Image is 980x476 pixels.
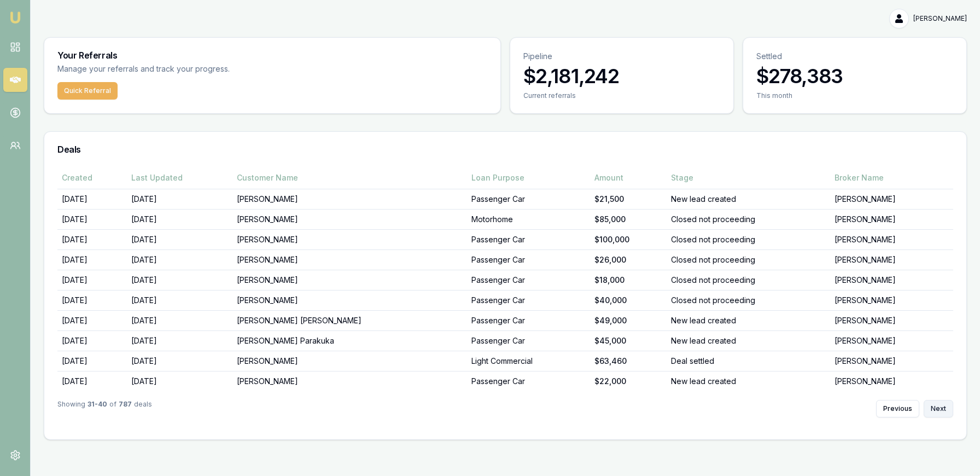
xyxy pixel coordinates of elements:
td: [PERSON_NAME] [232,371,467,391]
td: [PERSON_NAME] [830,229,953,249]
div: Last Updated [131,172,228,183]
div: $100,000 [594,234,663,245]
td: [DATE] [57,371,127,391]
td: Passenger Car [467,229,590,249]
td: [PERSON_NAME] [232,351,467,371]
button: Next [924,400,953,417]
td: [DATE] [127,229,232,249]
p: Settled [756,51,953,62]
td: Passenger Car [467,330,590,351]
h3: $2,181,242 [523,65,720,87]
div: $26,000 [594,254,663,265]
td: [PERSON_NAME] Parakuka [232,330,467,351]
td: [PERSON_NAME] [830,270,953,290]
td: [DATE] [57,290,127,310]
td: [PERSON_NAME] [830,189,953,209]
div: Stage [671,172,826,183]
td: New lead created [667,371,830,391]
div: $40,000 [594,295,663,306]
td: [DATE] [57,270,127,290]
button: Previous [876,400,919,417]
div: Showing of deals [57,400,152,417]
td: Passenger Car [467,189,590,209]
td: [DATE] [127,290,232,310]
div: $45,000 [594,335,663,346]
div: Created [62,172,122,183]
p: Pipeline [523,51,720,62]
td: Passenger Car [467,249,590,270]
td: [DATE] [57,189,127,209]
td: [PERSON_NAME] [830,290,953,310]
td: [PERSON_NAME] [232,189,467,209]
td: [DATE] [57,209,127,229]
td: [DATE] [57,330,127,351]
td: Closed not proceeding [667,290,830,310]
p: Manage your referrals and track your progress. [57,63,337,76]
div: $18,000 [594,275,663,286]
td: [DATE] [57,310,127,330]
h3: $278,383 [756,65,953,87]
td: [DATE] [57,351,127,371]
span: [PERSON_NAME] [913,14,967,23]
td: [PERSON_NAME] [PERSON_NAME] [232,310,467,330]
h3: Deals [57,145,953,154]
div: This month [756,91,953,100]
div: $85,000 [594,214,663,225]
td: [DATE] [127,189,232,209]
td: New lead created [667,189,830,209]
strong: 787 [119,400,132,417]
div: Current referrals [523,91,720,100]
td: Closed not proceeding [667,270,830,290]
td: [PERSON_NAME] [232,229,467,249]
td: [PERSON_NAME] [830,330,953,351]
td: [PERSON_NAME] [830,310,953,330]
td: Deal settled [667,351,830,371]
td: [PERSON_NAME] [232,209,467,229]
td: [PERSON_NAME] [830,249,953,270]
td: [PERSON_NAME] [830,209,953,229]
div: $22,000 [594,376,663,387]
div: Loan Purpose [471,172,586,183]
td: Closed not proceeding [667,229,830,249]
td: Closed not proceeding [667,249,830,270]
td: [DATE] [57,229,127,249]
td: [PERSON_NAME] [232,290,467,310]
strong: 31 - 40 [87,400,107,417]
div: $63,460 [594,356,663,367]
td: [DATE] [127,209,232,229]
td: [PERSON_NAME] [830,371,953,391]
div: Broker Name [835,172,949,183]
div: $49,000 [594,315,663,326]
td: Closed not proceeding [667,209,830,229]
div: Customer Name [237,172,463,183]
td: [DATE] [57,249,127,270]
td: New lead created [667,310,830,330]
td: [DATE] [127,270,232,290]
td: Passenger Car [467,371,590,391]
td: New lead created [667,330,830,351]
div: Amount [594,172,663,183]
td: Light Commercial [467,351,590,371]
td: Passenger Car [467,270,590,290]
td: Motorhome [467,209,590,229]
td: [DATE] [127,351,232,371]
div: $21,500 [594,194,663,205]
td: [PERSON_NAME] [232,270,467,290]
h3: Your Referrals [57,51,487,60]
img: emu-icon-u.png [9,11,22,24]
td: [DATE] [127,310,232,330]
td: [DATE] [127,330,232,351]
td: [DATE] [127,371,232,391]
td: Passenger Car [467,310,590,330]
td: [DATE] [127,249,232,270]
td: Passenger Car [467,290,590,310]
button: Quick Referral [57,82,118,100]
td: [PERSON_NAME] [830,351,953,371]
td: [PERSON_NAME] [232,249,467,270]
